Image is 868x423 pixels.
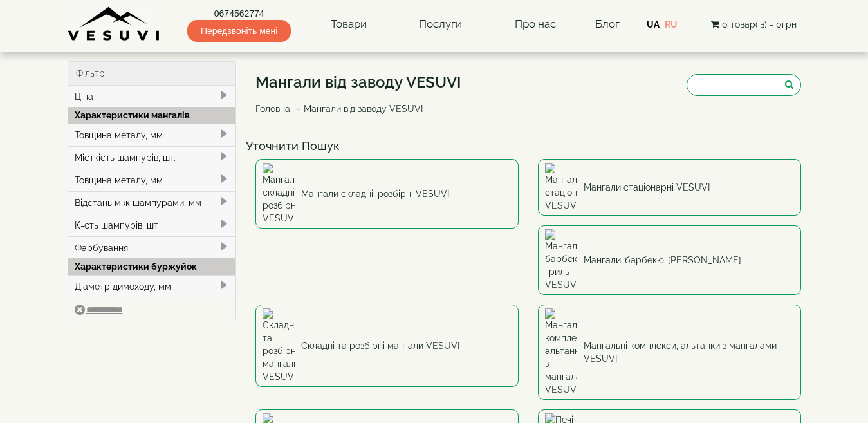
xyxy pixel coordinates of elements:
[263,163,295,225] img: Мангали складні, розбірні VESUVI
[246,140,811,153] h4: Уточнити Пошук
[318,10,380,39] a: Товари
[68,62,236,86] div: Фільтр
[538,225,801,295] a: Мангали-барбекю-гриль VESUVI Мангали-барбекю-[PERSON_NAME]
[68,191,236,214] div: Відстань між шампурами, мм
[68,107,236,124] div: Характеристики мангалів
[545,229,577,291] img: Мангали-барбекю-гриль VESUVI
[722,19,797,30] span: 0 товар(ів) - 0грн
[68,86,236,108] div: Ціна
[68,124,236,146] div: Товщина металу, мм
[263,308,295,383] img: Складні та розбірні мангали VESUVI
[255,104,290,114] a: Головна
[293,102,423,115] li: Мангали від заводу VESUVI
[595,17,620,30] a: Блог
[187,7,291,20] a: 0674562774
[538,305,801,400] a: Мангальні комплекси, альтанки з мангалами VESUVI Мангальні комплекси, альтанки з мангалами VESUVI
[255,74,461,91] h1: Мангали від заводу VESUVI
[647,19,660,30] a: UA
[707,17,800,32] button: 0 товар(ів) - 0грн
[68,146,236,169] div: Місткість шампурів, шт.
[68,6,161,42] img: Завод VESUVI
[68,169,236,191] div: Товщина металу, мм
[68,236,236,259] div: Фарбування
[545,308,577,396] img: Мангальні комплекси, альтанки з мангалами VESUVI
[68,275,236,297] div: Діаметр димоходу, мм
[502,10,569,39] a: Про нас
[545,163,577,212] img: Мангали стаціонарні VESUVI
[68,258,236,275] div: Характеристики буржуйок
[187,20,291,42] span: Передзвоніть мені
[665,19,678,30] a: RU
[255,159,519,229] a: Мангали складні, розбірні VESUVI Мангали складні, розбірні VESUVI
[255,305,519,387] a: Складні та розбірні мангали VESUVI Складні та розбірні мангали VESUVI
[406,10,475,39] a: Послуги
[538,159,801,216] a: Мангали стаціонарні VESUVI Мангали стаціонарні VESUVI
[68,214,236,236] div: К-сть шампурів, шт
